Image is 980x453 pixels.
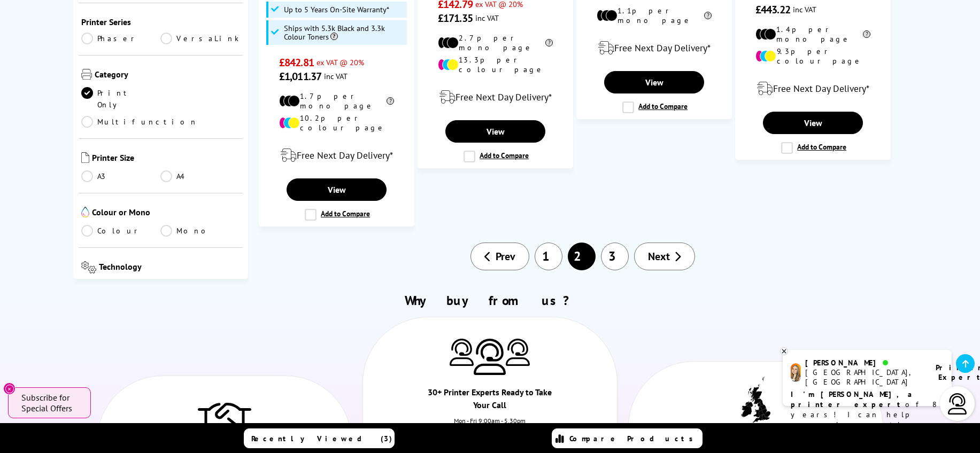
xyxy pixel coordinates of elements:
img: Printer Experts [450,339,474,366]
a: View [287,178,386,201]
h2: Why buy from us? [91,292,888,309]
label: Add to Compare [622,101,688,113]
span: Printer Series [81,17,241,27]
span: inc VAT [324,71,348,81]
button: Close [3,382,16,395]
a: Next [634,243,695,270]
a: View [763,112,862,134]
a: VersaLink [160,33,240,44]
a: Prev [470,243,529,270]
a: 1 [535,243,562,270]
span: Subscribe for Special Offers [21,392,80,413]
img: Colour or Mono [81,207,89,217]
span: Up to 5 Years On-Site Warranty* [284,5,389,14]
span: Category [95,69,241,82]
li: 2.7p per mono page [438,33,553,52]
div: modal_delivery [423,82,567,112]
li: 9.3p per colour page [755,46,870,66]
img: Printer Experts [474,339,506,376]
span: £842.81 [279,56,314,69]
li: 13.3p per colour page [438,55,553,74]
a: Compare Products [552,428,703,448]
span: £443.22 [755,3,790,17]
div: modal_delivery [265,140,408,170]
img: Category [81,69,92,80]
li: 1.7p per mono page [279,91,394,111]
span: inc VAT [475,13,499,23]
a: View [445,120,545,143]
span: Prev [496,249,515,263]
div: modal_delivery [582,33,726,63]
img: amy-livechat.png [791,363,801,382]
b: I'm [PERSON_NAME], a printer expert [791,389,915,409]
div: Mon - Fri 9:00am - 5.30pm [363,417,617,435]
label: Add to Compare [781,142,846,154]
a: Colour [81,225,161,237]
img: UK tax payer [741,377,770,426]
a: Phaser [81,33,161,44]
span: £1,011.37 [279,69,321,83]
img: Printer Size [81,152,89,163]
span: Printer Size [92,152,241,165]
div: [GEOGRAPHIC_DATA], [GEOGRAPHIC_DATA] [805,368,922,387]
a: View [604,71,704,93]
li: 1.1p per mono page [597,6,712,25]
a: 3 [601,243,629,270]
a: Multifunction [81,116,198,128]
span: inc VAT [793,4,816,14]
span: Compare Products [569,434,699,443]
span: Technology [99,261,240,276]
li: 1.4p per mono page [755,25,870,44]
li: 10.2p per colour page [279,113,394,132]
span: Ships with 5.3k Black and 3.3k Colour Toners [284,24,405,41]
label: Add to Compare [464,151,529,162]
span: ex VAT @ 20% [317,57,364,67]
div: modal_delivery [741,74,885,104]
img: Printer Experts [506,339,530,366]
a: A3 [81,170,161,182]
div: [PERSON_NAME] [805,358,922,368]
a: Recently Viewed (3) [244,428,395,448]
span: Next [648,249,670,263]
p: of 8 years! I can help you choose the right product [791,389,944,440]
span: Colour or Mono [92,207,241,220]
a: Print Only [81,87,161,111]
img: Trusted Service [198,397,251,440]
span: £171.35 [438,11,473,25]
img: Technology [81,261,97,274]
img: user-headset-light.svg [947,393,968,415]
a: A4 [160,170,240,182]
label: Add to Compare [305,209,370,221]
a: Mono [160,225,240,237]
span: Recently Viewed (3) [251,434,392,443]
div: 30+ Printer Experts Ready to Take Your Call [427,386,553,417]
